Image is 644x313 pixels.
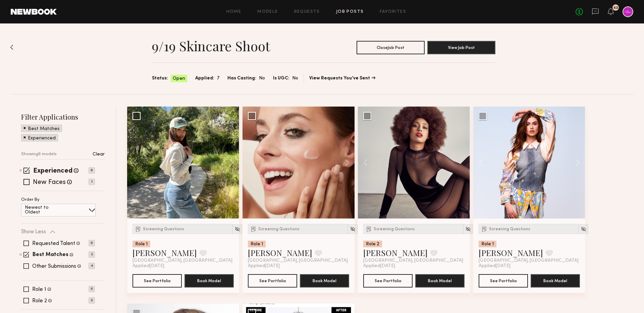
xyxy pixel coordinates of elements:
span: Screening Questions [143,227,184,231]
img: Submission Icon [135,226,142,232]
label: Best Matches [33,252,68,258]
span: Screening Questions [258,227,300,231]
p: 0 [89,240,95,246]
label: Role 1 [32,287,46,292]
p: Experienced [28,136,56,141]
span: [GEOGRAPHIC_DATA], [GEOGRAPHIC_DATA] [132,258,232,263]
img: Submission Icon [481,226,488,232]
p: 4 [89,263,95,269]
button: Book Model [531,274,580,288]
div: Role 1 [479,241,496,247]
span: Screening Questions [374,227,415,231]
button: See Portfolio [248,274,297,288]
img: Unhide Model [234,226,240,232]
span: Applied: [195,75,214,82]
div: Role 2 [363,241,382,247]
p: 3 [89,251,95,258]
label: Role 2 [32,298,47,304]
label: New Faces [33,179,66,186]
img: Submission Icon [366,226,372,232]
a: [PERSON_NAME] [248,247,312,258]
a: Book Model [531,277,580,283]
p: 5 [89,286,95,292]
label: Requested Talent [32,241,75,246]
button: CloseJob Post [357,41,425,54]
img: Back to previous page [10,45,13,50]
span: No [292,75,298,82]
span: 7 [217,75,219,82]
a: [PERSON_NAME] [132,247,197,258]
span: Has Casting: [227,75,256,82]
p: 2 [89,297,95,304]
button: Book Model [415,274,465,288]
div: Role 1 [132,241,150,247]
div: Applied [DATE] [248,263,349,269]
img: Submission Icon [250,226,257,232]
div: Role 1 [248,241,266,247]
p: Showing 6 models [21,152,57,156]
img: Unhide Model [581,226,586,232]
p: Clear [93,152,105,157]
a: Book Model [415,277,465,283]
button: See Portfolio [479,274,528,288]
h2: Filter Applications [21,112,105,121]
span: Screening Questions [489,227,530,231]
div: Applied [DATE] [363,263,465,269]
a: Home [226,10,241,14]
a: Book Model [300,277,349,283]
p: Order By [21,198,40,202]
button: See Portfolio [363,274,413,288]
label: Other Submissions [32,264,76,269]
label: Experienced [33,168,72,175]
p: 6 [89,167,95,174]
span: [GEOGRAPHIC_DATA], [GEOGRAPHIC_DATA] [363,258,463,263]
button: View Job Post [427,41,495,54]
img: Unhide Model [350,226,356,232]
span: [GEOGRAPHIC_DATA], [GEOGRAPHIC_DATA] [479,258,579,263]
span: No [259,75,265,82]
p: Best Matches [28,127,60,131]
a: [PERSON_NAME] [363,247,428,258]
a: Book Model [184,277,234,283]
a: Requests [294,10,320,14]
p: 1 [89,179,95,185]
span: Is UGC: [273,75,289,82]
div: Applied [DATE] [132,263,234,269]
a: Favorites [380,10,406,14]
div: 62 [613,6,618,10]
span: Open [173,75,185,82]
button: Book Model [300,274,349,288]
a: [PERSON_NAME] [479,247,543,258]
h1: 9/19 Skincare Shoot [152,38,270,54]
button: Book Model [184,274,234,288]
span: [GEOGRAPHIC_DATA], [GEOGRAPHIC_DATA] [248,258,348,263]
span: Status: [152,75,168,82]
a: View Requests You’ve Sent [309,76,375,81]
a: Job Posts [336,10,364,14]
div: Applied [DATE] [479,263,580,269]
p: Newest to Oldest [25,205,65,215]
img: Unhide Model [465,226,471,232]
a: Models [257,10,278,14]
button: See Portfolio [132,274,182,288]
p: Show Less [21,229,46,235]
